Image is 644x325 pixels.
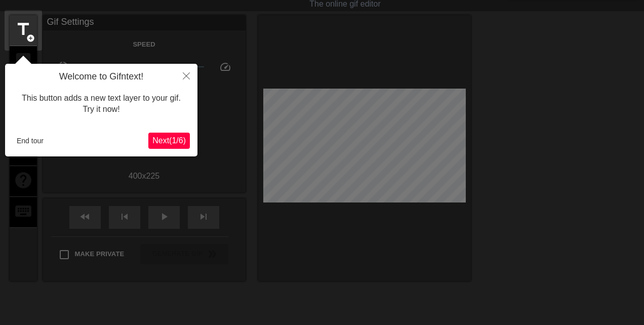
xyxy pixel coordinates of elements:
[152,136,186,145] span: Next ( 1 / 6 )
[13,83,190,126] div: This button adds a new text layer to your gif. Try it now!
[175,64,197,87] button: Close
[13,71,190,83] h4: Welcome to Gifntext!
[13,133,48,148] button: End tour
[148,133,190,149] button: Next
